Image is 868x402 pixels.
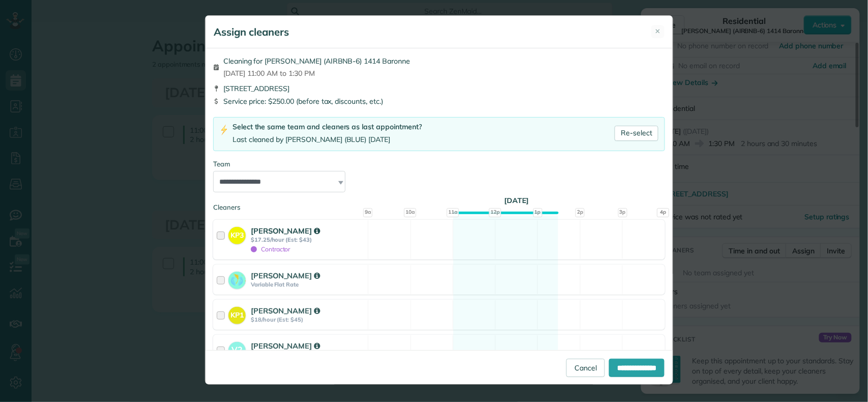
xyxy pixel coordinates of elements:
[220,125,228,135] img: lightning-bolt-icon-94e5364df696ac2de96d3a42b8a9ff6ba979493684c50e6bbbcda72601fa0d29.png
[228,227,246,241] strong: KP3
[223,56,410,66] span: Cleaning for [PERSON_NAME] (AIRBNB-6) 1414 Baronne
[566,359,605,377] a: Cancel
[233,134,422,145] div: Last cleaned by [PERSON_NAME] (BLUE) [DATE]
[251,316,365,323] strong: $18/hour (Est: $45)
[214,25,289,39] h5: Assign cleaners
[233,122,422,132] div: Select the same team and cleaners as last appointment?
[251,271,320,280] strong: [PERSON_NAME]
[228,342,246,356] strong: V2
[223,68,410,78] span: [DATE] 11:00 AM to 1:30 PM
[251,236,365,243] strong: $17.25/hour (Est: $43)
[251,341,320,351] strong: [PERSON_NAME]
[251,281,365,288] strong: Variable Flat Rate
[615,126,658,141] a: Re-select
[251,226,320,236] strong: [PERSON_NAME]
[213,83,665,94] div: [STREET_ADDRESS]
[228,307,246,321] strong: KP1
[655,26,661,36] span: ✕
[213,96,665,106] div: Service price: $250.00 (before tax, discounts, etc.)
[213,159,665,169] div: Team
[251,306,320,315] strong: [PERSON_NAME]
[251,245,291,253] span: Contractor
[213,203,665,206] div: Cleaners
